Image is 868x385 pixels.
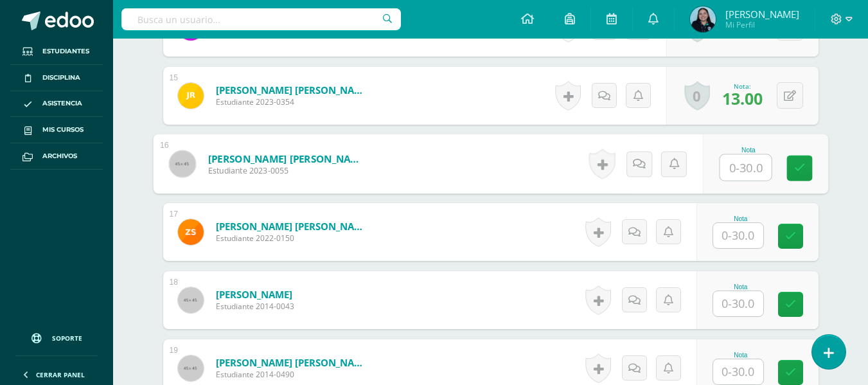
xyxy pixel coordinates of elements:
img: 45x45 [178,287,204,313]
input: 0-30.0 [720,155,771,181]
a: Archivos [10,143,103,170]
a: 0 [684,81,710,111]
a: [PERSON_NAME] [PERSON_NAME] [216,84,370,96]
span: [PERSON_NAME] [725,8,799,21]
div: Nota [713,215,769,222]
input: 0-30.0 [713,291,763,316]
a: [PERSON_NAME] [216,288,294,301]
span: Archivos [42,151,77,161]
a: Mis cursos [10,117,103,143]
span: Mis cursos [42,125,84,135]
a: Asistencia [10,91,103,118]
a: [PERSON_NAME] [PERSON_NAME] [208,152,366,165]
a: [PERSON_NAME] [PERSON_NAME] [216,356,370,369]
a: Estudiantes [10,39,103,65]
span: Asistencia [42,98,82,109]
span: Estudiante 2014-0043 [216,301,294,312]
span: Estudiantes [42,46,89,57]
input: Busca un usuario... [121,8,401,30]
img: 45x45 [178,355,204,381]
span: Mi Perfil [725,19,799,30]
a: Soporte [15,321,98,352]
span: Soporte [52,334,82,343]
img: 45x45 [169,150,195,177]
a: Disciplina [10,65,103,91]
a: [PERSON_NAME] [PERSON_NAME] [216,220,370,233]
div: Nota [713,352,769,359]
span: Estudiante 2022-0150 [216,233,370,244]
input: 0-30.0 [713,359,763,384]
img: ce15e8f3c45913eadb879b48dfbac145.png [178,219,204,245]
span: 13.00 [722,87,763,109]
div: Nota: [722,82,763,91]
span: Cerrar panel [36,370,85,379]
span: Estudiante 2014-0490 [216,369,370,380]
img: 8c46c7f4271155abb79e2bc50b6ca956.png [690,6,716,32]
span: Estudiante 2023-0055 [208,165,366,177]
input: 0-30.0 [713,223,763,248]
span: Disciplina [42,73,80,83]
div: Nota [719,147,777,154]
div: Nota [713,283,769,291]
img: 08888b497aa4ed77c53d997934ef0ec1.png [178,83,204,109]
span: Estudiante 2023-0354 [216,96,370,107]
